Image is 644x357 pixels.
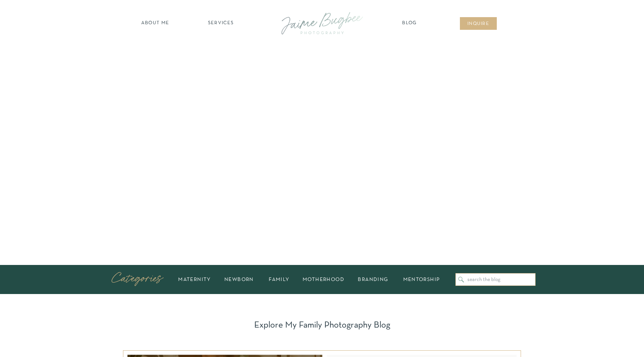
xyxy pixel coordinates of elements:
[200,20,242,27] a: SERVICES
[139,20,171,27] a: about ME
[467,277,532,282] input: search the blog
[299,277,348,282] a: motherhood
[398,277,445,282] a: mentorship
[264,277,294,282] a: family
[111,271,168,288] p: Categories
[353,277,394,282] a: branding
[463,20,493,28] a: inqUIre
[250,320,394,330] h1: Explore My Family Photography Blog
[175,277,214,282] a: maternity
[400,20,419,27] a: Blog
[219,277,259,282] a: newborn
